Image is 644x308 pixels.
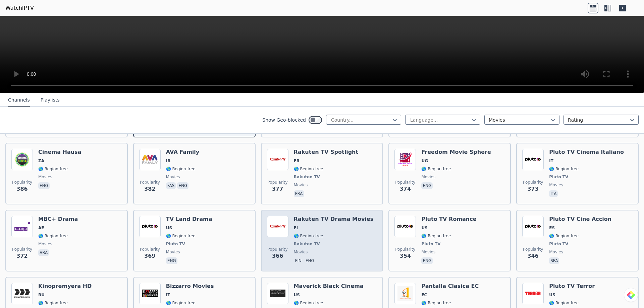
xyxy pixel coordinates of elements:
span: Rakuten TV [294,174,320,180]
span: 🌎 Region-free [166,166,196,172]
span: movies [38,241,52,247]
img: Rakuten TV Spotlight [267,149,288,170]
span: movies [549,249,563,255]
p: fra [294,190,304,197]
span: Popularity [140,180,160,185]
p: fas [166,182,176,189]
span: Pluto TV [421,241,440,247]
h6: Pluto TV Terror [549,283,595,290]
h6: Pluto TV Cine Accion [549,216,611,223]
span: 🌎 Region-free [549,166,579,172]
span: US [421,225,427,231]
a: WatchIPTV [5,4,34,12]
span: 🌎 Region-free [294,300,323,306]
span: FI [294,225,298,231]
span: 🌎 Region-free [294,166,323,172]
span: 354 [400,252,411,260]
span: Popularity [140,247,160,252]
img: Freedom Movie Sphere [394,149,416,170]
span: movies [294,182,308,188]
span: Rakuten TV [294,241,320,247]
img: Pluto TV Romance [394,216,416,237]
img: AVA Family [139,149,161,170]
span: movies [38,174,52,180]
h6: AVA Family [166,149,199,156]
button: Playlists [41,94,60,107]
span: 🌎 Region-free [38,300,68,306]
h6: Bizzarro Movies [166,283,214,290]
span: US [166,225,172,231]
span: Popularity [523,247,543,252]
span: RU [38,292,45,298]
h6: MBC+ Drama [38,216,78,223]
span: 🌎 Region-free [38,166,68,172]
p: ita [549,190,558,197]
span: 373 [527,185,538,193]
span: 🌎 Region-free [421,300,451,306]
span: 🌎 Region-free [166,233,196,239]
span: 369 [144,252,155,260]
img: Kinopremyera HD [11,283,33,304]
h6: Maverick Black Cinema [294,283,364,290]
span: Popularity [523,180,543,185]
span: 🌎 Region-free [294,233,323,239]
h6: Pantalla Clasica EC [421,283,479,290]
span: 🌎 Region-free [38,233,68,239]
span: 382 [144,185,155,193]
span: movies [294,249,308,255]
span: FR [294,158,300,164]
span: US [549,292,555,298]
span: IT [166,292,170,298]
span: Pluto TV [166,241,185,247]
span: movies [166,174,180,180]
h6: Rakuten TV Spotlight [294,149,359,156]
h6: Cinema Hausa [38,149,81,156]
p: spa [549,257,559,264]
label: Show Geo-blocked [262,117,306,123]
span: 377 [272,185,283,193]
span: Popularity [395,180,415,185]
button: Channels [8,94,30,107]
span: 🌎 Region-free [421,233,451,239]
span: ZA [38,158,44,164]
h6: TV Land Drama [166,216,212,223]
span: Popularity [268,180,288,185]
p: eng [421,257,433,264]
span: Pluto TV [549,174,568,180]
p: eng [166,257,177,264]
img: MBC+ Drama [11,216,33,237]
span: 🌎 Region-free [166,300,196,306]
span: US [294,292,300,298]
p: eng [38,182,50,189]
p: eng [421,182,433,189]
span: 346 [527,252,538,260]
span: 🌎 Region-free [549,233,579,239]
span: movies [549,182,563,188]
span: UG [421,158,428,164]
span: 372 [16,252,28,260]
p: fin [294,257,303,264]
span: Pluto TV [549,241,568,247]
img: Cinema Hausa [11,149,33,170]
img: Pluto TV Terror [522,283,544,304]
p: eng [177,182,189,189]
img: TV Land Drama [139,216,161,237]
p: eng [304,257,316,264]
p: ara [38,249,49,256]
img: Bizzarro Movies [139,283,161,304]
span: EC [421,292,427,298]
h6: Pluto TV Cinema Italiano [549,149,624,156]
img: Pluto TV Cine Accion [522,216,544,237]
img: Maverick Black Cinema [267,283,288,304]
span: movies [166,249,180,255]
span: Popularity [268,247,288,252]
h6: Rakuten TV Drama Movies [294,216,374,223]
span: IR [166,158,171,164]
span: ES [549,225,555,231]
span: AE [38,225,44,231]
span: Popularity [12,180,32,185]
h6: Freedom Movie Sphere [421,149,491,156]
img: Pluto TV Cinema Italiano [522,149,544,170]
span: 🌎 Region-free [549,300,579,306]
span: movies [421,249,435,255]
